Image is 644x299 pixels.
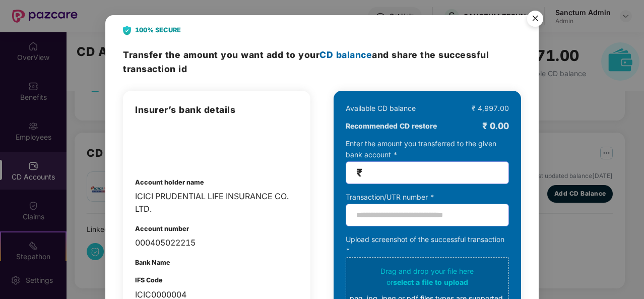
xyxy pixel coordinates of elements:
[346,103,416,114] div: Available CD balance
[135,103,298,117] h3: Insurer’s bank details
[472,103,509,114] div: ₹ 4,997.00
[123,48,521,76] h3: Transfer the amount and share the successful transaction id
[135,190,298,215] div: ICICI PRUDENTIAL LIFE INSURANCE CO. LTD.
[350,277,505,288] div: or
[135,259,170,266] b: Bank Name
[319,49,372,60] span: CD balance
[135,236,298,249] div: 000405022215
[356,167,362,178] span: ₹
[123,26,131,35] img: svg+xml;base64,PHN2ZyB4bWxucz0iaHR0cDovL3d3dy53My5vcmcvMjAwMC9zdmciIHdpZHRoPSIyNCIgaGVpZ2h0PSIyOC...
[346,138,509,184] div: Enter the amount you transferred to the given bank account *
[135,276,163,284] b: IFS Code
[346,121,437,132] b: Recommended CD restore
[135,127,187,162] img: login
[346,192,509,203] div: Transaction/UTR number *
[521,6,548,33] button: Close
[393,278,468,286] span: select a file to upload
[482,119,509,133] div: ₹ 0.00
[221,49,372,60] span: you want add to your
[135,225,189,232] b: Account number
[135,178,204,186] b: Account holder name
[521,6,549,34] img: svg+xml;base64,PHN2ZyB4bWxucz0iaHR0cDovL3d3dy53My5vcmcvMjAwMC9zdmciIHdpZHRoPSI1NiIgaGVpZ2h0PSI1Ni...
[135,25,181,35] b: 100% SECURE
